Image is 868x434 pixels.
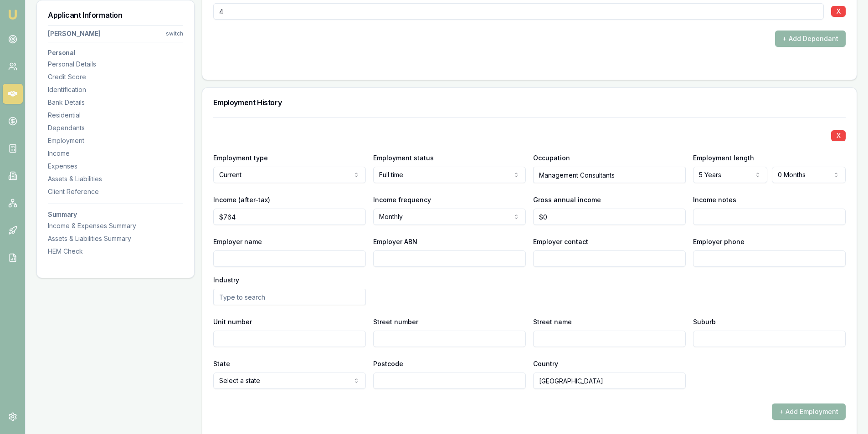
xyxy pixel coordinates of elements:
[48,136,183,145] div: Employment
[213,318,252,326] label: Unit number
[213,209,366,225] input: $
[533,318,572,326] label: Street name
[213,154,268,162] label: Employment type
[48,111,183,120] div: Residential
[533,196,601,204] label: Gross annual income
[213,289,366,305] input: Type to search
[48,11,183,19] h3: Applicant Information
[48,221,183,230] div: Income & Expenses Summary
[213,99,846,106] h3: Employment History
[693,238,745,245] label: Employer phone
[48,174,183,184] div: Assets & Liabilities
[373,318,418,326] label: Street number
[48,98,183,107] div: Bank Details
[166,30,183,37] div: switch
[48,85,183,94] div: Identification
[48,123,183,133] div: Dependants
[373,154,434,162] label: Employment status
[693,154,754,162] label: Employment length
[533,238,588,245] label: Employer contact
[48,60,183,69] div: Personal Details
[213,196,270,204] label: Income (after-tax)
[48,211,183,218] h3: Summary
[48,247,183,256] div: HEM Check
[533,154,570,162] label: Occupation
[693,196,736,204] label: Income notes
[48,162,183,171] div: Expenses
[213,276,239,284] label: Industry
[48,234,183,243] div: Assets & Liabilities Summary
[831,6,846,17] button: X
[373,238,417,245] label: Employer ABN
[213,360,230,368] label: State
[831,130,846,141] button: X
[7,9,18,20] img: emu-icon-u.png
[373,196,431,204] label: Income frequency
[533,360,558,368] label: Country
[48,149,183,158] div: Income
[693,318,716,326] label: Suburb
[533,209,686,225] input: $
[48,72,183,82] div: Credit Score
[373,360,403,368] label: Postcode
[48,187,183,196] div: Client Reference
[213,238,262,245] label: Employer name
[48,50,183,56] h3: Personal
[772,403,846,420] button: + Add Employment
[775,31,846,47] button: + Add Dependant
[48,29,101,38] div: [PERSON_NAME]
